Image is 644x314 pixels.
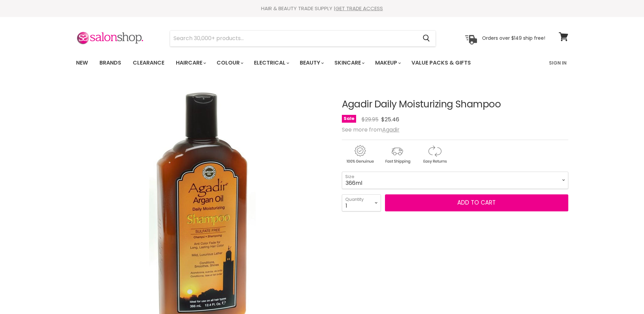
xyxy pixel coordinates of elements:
[382,126,400,134] a: Agadir
[68,5,577,12] div: HAIR & BEAUTY TRADE SUPPLY |
[362,116,379,123] span: $29.95
[71,56,93,70] a: New
[170,31,418,46] input: Search
[329,56,369,70] a: Skincare
[128,56,169,70] a: Clearance
[457,198,496,207] span: Add to cart
[249,56,293,70] a: Electrical
[295,56,328,70] a: Beauty
[379,144,415,165] img: shipping.gif
[418,31,436,46] button: Search
[370,56,405,70] a: Makeup
[71,53,511,73] ul: Main menu
[381,116,399,123] span: $25.46
[406,56,476,70] a: Value Packs & Gifts
[342,115,356,123] span: Sale
[342,99,568,110] h1: Agadir Daily Moisturizing Shampoo
[171,56,210,70] a: Haircare
[385,194,568,211] button: Add to cart
[342,194,381,211] select: Quantity
[342,144,378,165] img: genuine.gif
[211,56,247,70] a: Colour
[94,56,126,70] a: Brands
[335,5,383,12] a: GET TRADE ACCESS
[482,35,545,41] p: Orders over $149 ship free!
[342,126,400,134] span: See more from
[417,144,453,165] img: returns.gif
[170,30,436,47] form: Product
[545,56,571,70] a: Sign In
[68,53,577,73] nav: Main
